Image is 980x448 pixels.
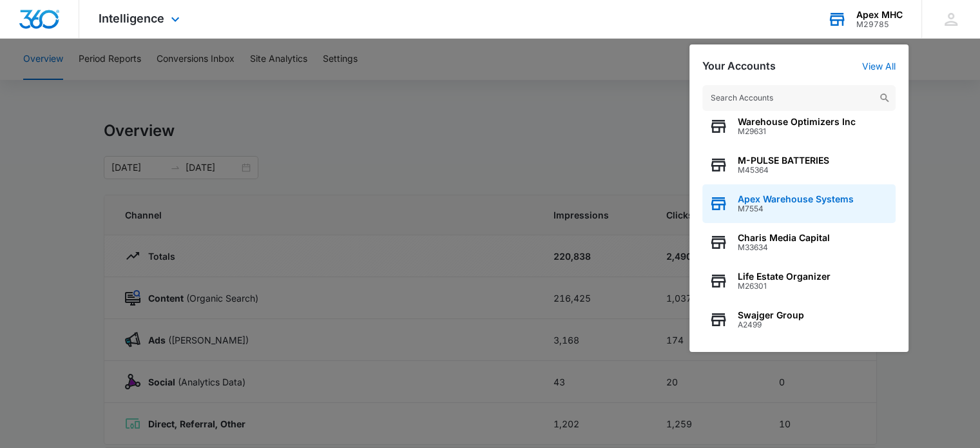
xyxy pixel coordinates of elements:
[738,243,830,252] span: M33634
[738,204,854,213] span: M7554
[738,233,830,243] span: Charis Media Capital
[702,85,896,111] input: Search Accounts
[702,107,896,146] button: Warehouse Optimizers IncM29631
[99,12,164,25] span: Intelligence
[738,320,804,329] span: A2499
[702,223,896,262] button: Charis Media CapitalM33634
[738,155,829,166] span: M-PULSE BATTERIES
[738,310,804,320] span: Swajger Group
[702,184,896,223] button: Apex Warehouse SystemsM7554
[738,117,856,127] span: Warehouse Optimizers Inc
[738,166,829,175] span: M45364
[738,282,831,291] span: M26301
[738,127,856,136] span: M29631
[702,146,896,184] button: M-PULSE BATTERIESM45364
[738,271,831,282] span: Life Estate Organizer
[738,194,854,204] span: Apex Warehouse Systems
[702,262,896,300] button: Life Estate OrganizerM26301
[702,60,776,72] h2: Your Accounts
[856,10,903,20] div: account name
[862,61,896,72] a: View All
[856,20,903,29] div: account id
[702,300,896,339] button: Swajger GroupA2499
